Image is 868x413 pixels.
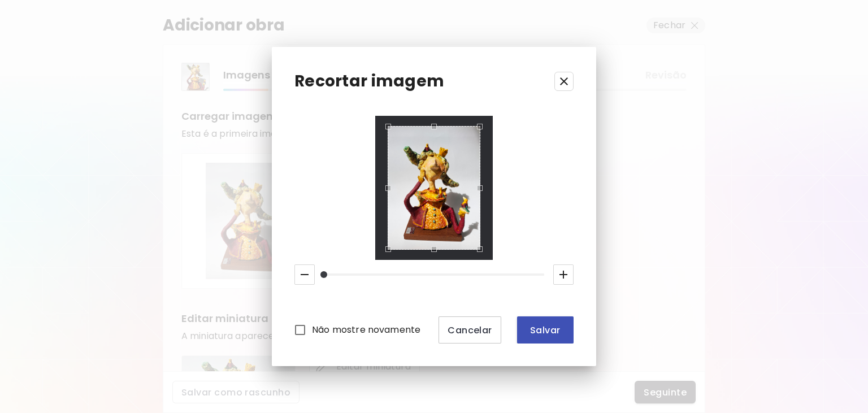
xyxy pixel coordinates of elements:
span: Não mostre novamente [312,323,420,337]
button: Salvar [517,316,574,344]
span: Cancelar [448,324,492,336]
span: Salvar [526,324,565,336]
button: Cancelar [439,316,501,344]
p: Recortar imagem [294,69,444,93]
div: Use the arrow keys to move the crop selection area [388,126,480,250]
